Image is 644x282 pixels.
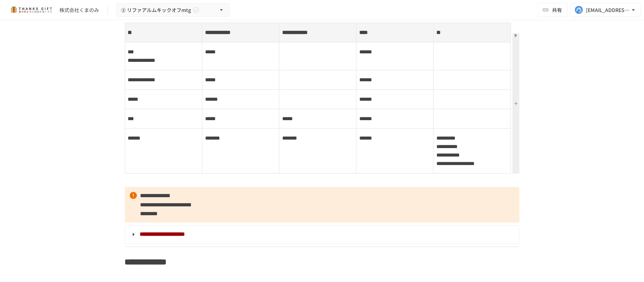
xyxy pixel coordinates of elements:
[586,6,630,14] div: [EMAIL_ADDRESS][DOMAIN_NAME]
[121,6,191,14] span: ② リファアルムキックオフmtg
[8,4,54,16] img: mMP1OxWUAhQbsRWCurg7vIHe5HqDpP7qZo7fRoNLXQh
[116,3,230,17] button: ② リファアルムキックオフmtg
[552,6,562,14] span: 共有
[59,6,99,14] div: 株式会社くまのみ
[538,3,568,17] button: 共有
[570,3,641,17] button: [EMAIL_ADDRESS][DOMAIN_NAME]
